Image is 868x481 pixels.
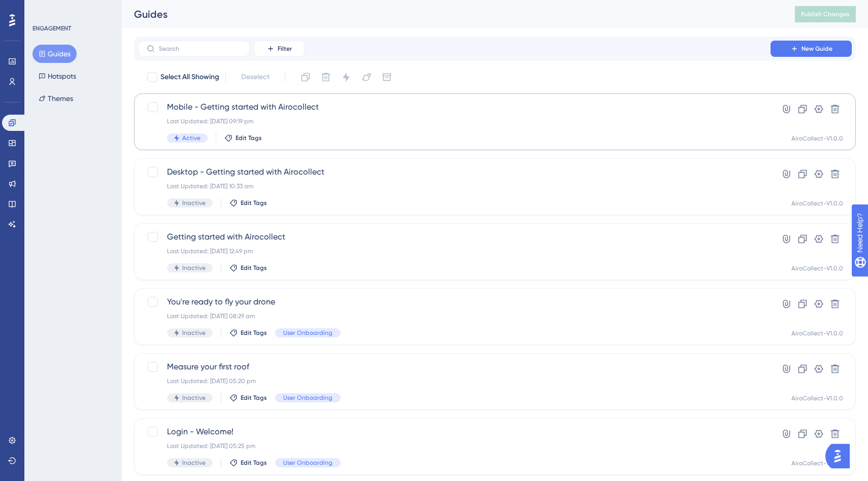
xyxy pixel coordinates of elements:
span: Active [182,134,201,142]
div: AiroCollect-V1.0.0 [791,134,843,143]
span: User Onboarding [283,459,332,467]
span: Need Help? [24,3,63,15]
div: AiroCollect-V1.0.0 [791,459,843,467]
span: Inactive [182,199,206,207]
span: Inactive [182,459,206,467]
span: Publish Changes [801,10,850,18]
input: Search [159,45,241,52]
div: AiroCollect-V1.0.0 [791,264,843,272]
span: Edit Tags [236,134,262,142]
span: Inactive [182,394,206,402]
button: Edit Tags [224,134,262,142]
span: Mobile - Getting started with Airocollect [167,101,742,113]
span: User Onboarding [283,329,332,337]
div: AiroCollect-V1.0.0 [791,394,843,402]
span: Deselect [241,71,270,83]
button: Edit Tags [229,264,267,272]
span: Edit Tags [241,394,267,402]
span: Desktop - Getting started with Airocollect [167,166,742,178]
span: You're ready to fly your drone [167,296,742,308]
span: User Onboarding [283,394,332,402]
iframe: UserGuiding AI Assistant Launcher [825,441,856,471]
span: Edit Tags [241,199,267,207]
span: Inactive [182,329,206,337]
span: Select All Showing [160,71,219,83]
div: Last Updated: [DATE] 09:19 pm [167,117,742,125]
button: New Guide [771,41,852,57]
span: Measure your first roof [167,361,742,373]
div: Last Updated: [DATE] 08:29 am [167,312,742,320]
button: Themes [32,89,79,108]
div: AiroCollect-V1.0.0 [791,199,843,208]
button: Guides [32,45,77,63]
div: Last Updated: [DATE] 05:25 pm [167,442,742,450]
button: Edit Tags [229,459,267,467]
button: Edit Tags [229,199,267,207]
button: Edit Tags [229,329,267,337]
div: Last Updated: [DATE] 05:20 pm [167,377,742,385]
div: AiroCollect-V1.0.0 [791,329,843,337]
div: Last Updated: [DATE] 10:33 am [167,182,742,190]
span: Filter [278,45,292,53]
button: Edit Tags [229,394,267,402]
span: Edit Tags [241,264,267,272]
span: Login - Welcome! [167,426,742,438]
span: Edit Tags [241,329,267,337]
span: Edit Tags [241,459,267,467]
span: New Guide [802,45,832,53]
button: Hotspots [32,67,82,85]
span: Getting started with Airocollect [167,231,742,243]
span: Inactive [182,264,206,272]
button: Filter [254,41,305,57]
div: Last Updated: [DATE] 12:49 pm [167,247,742,255]
div: Guides [134,7,770,21]
button: Publish Changes [795,6,856,22]
div: ENGAGEMENT [32,24,71,32]
button: Deselect [232,68,279,86]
